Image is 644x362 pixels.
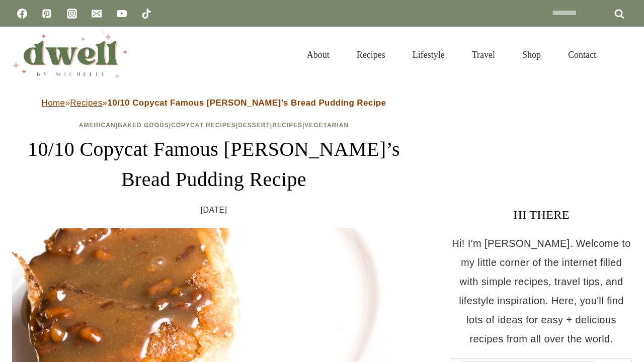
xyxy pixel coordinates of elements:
[62,4,82,24] a: Instagram
[12,32,128,78] img: DWELL by michelle
[615,46,632,63] button: View Search Form
[136,4,156,24] a: TikTok
[112,4,132,24] a: YouTube
[118,122,169,129] a: Baked Goods
[12,4,32,24] a: Facebook
[451,206,632,224] h3: HI THERE
[70,98,102,108] a: Recipes
[42,98,65,108] a: Home
[42,98,386,108] span: » »
[272,122,302,129] a: Recipes
[201,203,227,218] time: [DATE]
[451,234,632,348] p: Hi! I'm [PERSON_NAME]. Welcome to my little corner of the internet filled with simple recipes, tr...
[293,37,343,72] a: About
[343,37,399,72] a: Recipes
[107,98,386,108] strong: 10/10 Copycat Famous [PERSON_NAME]’s Bread Pudding Recipe
[554,37,610,72] a: Contact
[293,37,610,72] nav: Primary Navigation
[509,37,554,72] a: Shop
[79,122,349,129] span: | | | | |
[399,37,458,72] a: Lifestyle
[87,4,107,24] a: Email
[238,122,270,129] a: Dessert
[304,122,349,129] a: Vegetarian
[79,122,116,129] a: American
[37,4,57,24] a: Pinterest
[458,37,509,72] a: Travel
[12,134,416,195] h1: 10/10 Copycat Famous [PERSON_NAME]’s Bread Pudding Recipe
[171,122,236,129] a: Copycat Recipes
